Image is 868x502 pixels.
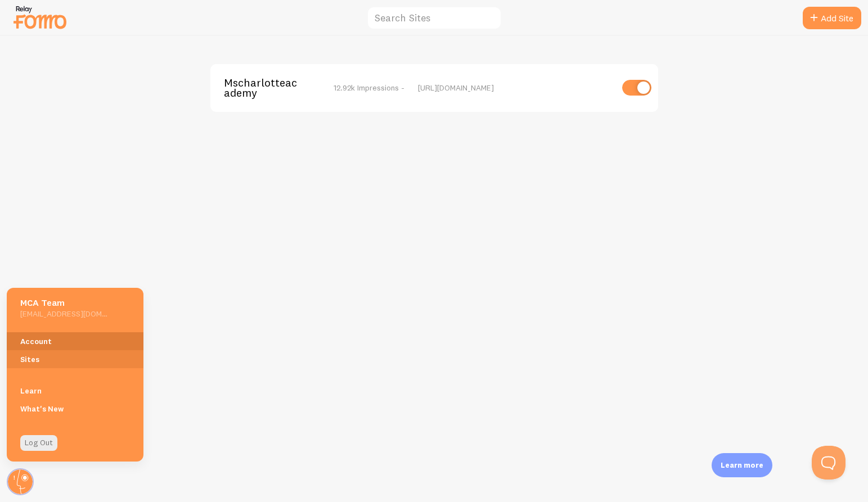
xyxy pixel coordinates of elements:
[721,460,763,471] p: Learn more
[7,382,143,400] a: Learn
[7,400,143,418] a: What's New
[812,446,845,480] iframe: Help Scout Beacon - Open
[712,453,772,477] div: Learn more
[12,3,68,31] img: fomo-relay-logo-orange.svg
[20,435,57,451] a: Log Out
[7,350,143,368] a: Sites
[7,332,143,350] a: Account
[20,309,107,319] h5: [EMAIL_ADDRESS][DOMAIN_NAME]
[334,83,404,93] span: 12.92k Impressions -
[20,297,107,309] h5: MCA Team
[418,83,612,93] div: [URL][DOMAIN_NAME]
[224,78,314,98] span: Mscharlotteacademy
